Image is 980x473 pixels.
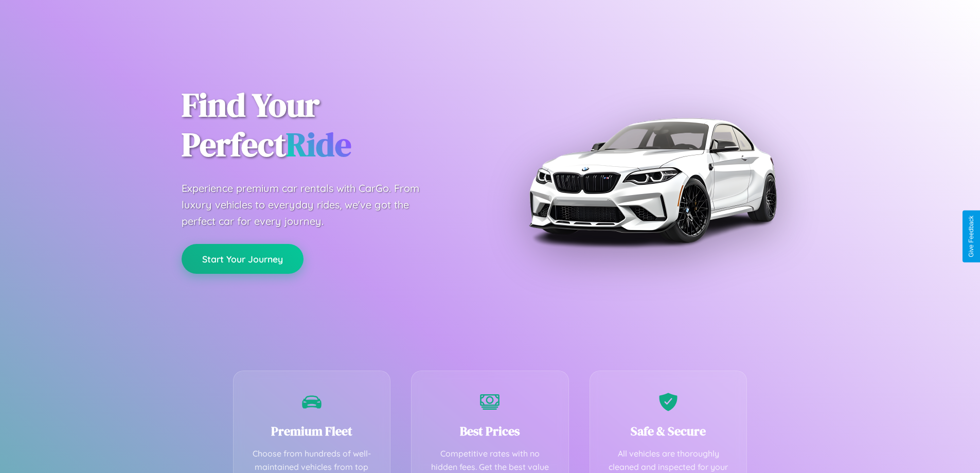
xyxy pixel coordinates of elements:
button: Start Your Journey [182,244,304,274]
h3: Safe & Secure [605,423,732,440]
h3: Premium Fleet [249,423,375,440]
div: Give Feedback [968,216,975,257]
img: Premium BMW car rental vehicle [524,51,781,309]
h1: Find Your Perfect [182,85,475,165]
h3: Best Prices [427,423,553,440]
span: Ride [286,122,351,167]
p: Experience premium car rentals with CarGo. From luxury vehicles to everyday rides, we've got the ... [182,180,439,230]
